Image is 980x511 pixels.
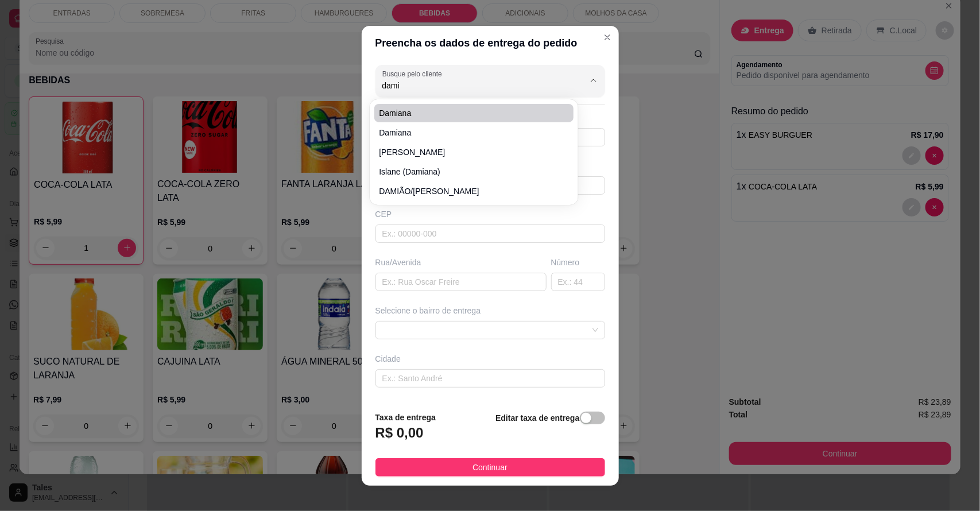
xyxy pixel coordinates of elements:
span: damiana [379,107,557,119]
input: Ex.: Santo André [375,369,605,388]
header: Preencha os dados de entrega do pedido [362,26,619,60]
input: Ex.: 00000-000 [375,224,605,243]
span: [PERSON_NAME] [379,146,557,158]
div: Selecione o bairro de entrega [375,305,605,316]
strong: Editar taxa de entrega [495,413,579,423]
ul: Suggestions [374,104,574,200]
span: Islane (Damiana) [379,166,557,177]
input: Ex.: 44 [551,273,605,291]
div: Suggestions [372,102,576,203]
button: Show suggestions [584,71,603,90]
div: CEP [375,208,605,220]
div: Complemento [375,401,605,413]
button: Close [598,28,617,47]
input: Busque pelo cliente [382,80,566,91]
input: Ex.: Rua Oscar Freire [375,273,547,291]
span: Continuar [472,461,508,474]
div: Número [551,257,605,268]
label: Busque pelo cliente [382,69,446,79]
h3: R$ 0,00 [375,424,424,442]
div: Rua/Avenida [375,257,547,268]
div: Cidade [375,353,605,365]
span: Damiana [379,127,557,138]
strong: Taxa de entrega [375,413,436,422]
span: DAMIÃO/[PERSON_NAME] [379,185,557,197]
